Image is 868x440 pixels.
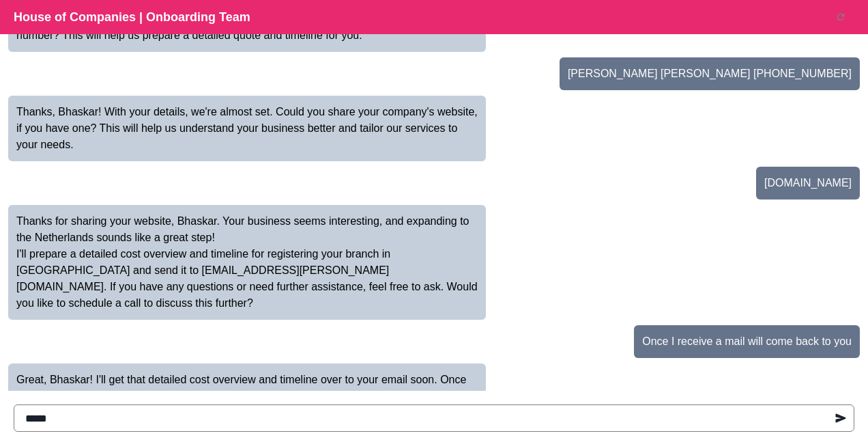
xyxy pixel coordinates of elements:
p: [DOMAIN_NAME] [764,175,852,191]
p: Once I receive a mail will come back to you [642,333,852,350]
p: I'll prepare a detailed cost overview and timeline for registering your branch in [GEOGRAPHIC_DAT... [16,246,478,312]
button: Reset [827,3,854,31]
p: Great, Bhaskar! I'll get that detailed cost overview and timeline over to your email soon. Once y... [16,372,478,421]
p: [PERSON_NAME] [PERSON_NAME] [PHONE_NUMBER] [568,66,852,82]
p: House of Companies | Onboarding Team [14,8,270,27]
p: Thanks for sharing your website, Bhaskar. Your business seems interesting, and expanding to the N... [16,213,478,246]
p: Thanks, Bhaskar! With your details, we're almost set. Could you share your company's website, if ... [16,104,478,153]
